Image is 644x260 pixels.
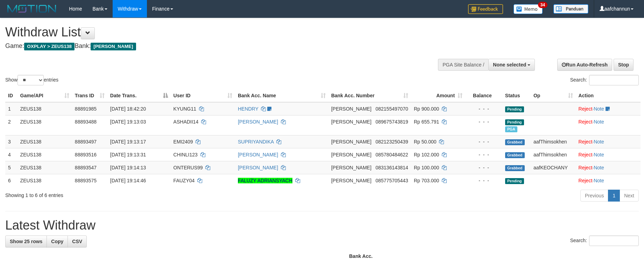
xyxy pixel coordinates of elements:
[493,62,526,68] span: None selected
[110,165,146,170] span: [DATE] 19:14:13
[576,174,641,187] td: ·
[17,115,72,135] td: ZEUS138
[5,189,263,199] div: Showing 1 to 6 of 6 entries
[531,148,576,161] td: aafThimsokhen
[5,161,17,174] td: 5
[5,148,17,161] td: 4
[174,119,199,125] span: ASHADII14
[505,119,524,125] span: Pending
[414,178,439,183] span: Rp 703.000
[375,165,408,170] span: Copy 083136143814 to clipboard
[331,178,371,183] span: [PERSON_NAME]
[17,89,72,102] th: Game/API: activate to sort column ascending
[17,148,72,161] td: ZEUS138
[375,178,408,183] span: Copy 085775705443 to clipboard
[107,89,171,102] th: Date Trans.: activate to sort column descending
[235,89,328,102] th: Bank Acc. Name: activate to sort column ascending
[531,161,576,174] td: aafKEOCHANY
[17,161,72,174] td: ZEUS138
[594,178,604,183] a: Note
[174,139,193,145] span: EMI2409
[238,152,278,157] a: [PERSON_NAME]
[594,152,604,157] a: Note
[414,106,439,112] span: Rp 900.000
[17,102,72,115] td: ZEUS138
[576,115,641,135] td: ·
[608,190,620,202] a: 1
[594,119,604,125] a: Note
[5,218,639,232] h1: Latest Withdraw
[579,106,593,112] a: Reject
[538,2,547,8] span: 34
[174,178,195,183] span: FAUZY04
[411,89,465,102] th: Amount: activate to sort column ascending
[24,43,75,50] span: OXPLAY > ZEUS138
[570,236,639,246] label: Search:
[576,148,641,161] td: ·
[331,106,371,112] span: [PERSON_NAME]
[505,126,517,132] span: Marked by aafanarl
[505,165,525,171] span: Grabbed
[5,236,47,247] a: Show 25 rows
[576,161,641,174] td: ·
[620,190,639,202] a: Next
[238,165,278,170] a: [PERSON_NAME]
[438,59,488,71] div: PGA Site Balance /
[514,4,543,14] img: Button%20Memo.svg
[5,135,17,148] td: 3
[75,152,97,157] span: 88893516
[579,119,593,125] a: Reject
[589,75,639,85] input: Search:
[91,43,136,50] span: [PERSON_NAME]
[465,89,502,102] th: Balance
[5,75,58,85] label: Show entries
[531,89,576,102] th: Op: activate to sort column ascending
[5,102,17,115] td: 1
[110,119,146,125] span: [DATE] 19:13:03
[579,152,593,157] a: Reject
[47,236,68,247] a: Copy
[576,135,641,148] td: ·
[174,152,198,157] span: CHINLI123
[488,59,535,71] button: None selected
[331,139,371,145] span: [PERSON_NAME]
[75,119,97,125] span: 88893488
[75,165,97,170] span: 88893547
[468,105,500,112] div: - - -
[589,236,639,246] input: Search:
[5,174,17,187] td: 6
[414,119,439,125] span: Rp 655.791
[51,239,63,244] span: Copy
[375,106,408,112] span: Copy 082155497070 to clipboard
[238,178,292,183] a: FALUZY ADRIANSYACH
[110,106,146,112] span: [DATE] 18:42:20
[375,152,408,157] span: Copy 085780484622 to clipboard
[110,139,146,145] span: [DATE] 19:13:17
[238,119,278,125] a: [PERSON_NAME]
[328,89,411,102] th: Bank Acc. Number: activate to sort column ascending
[468,151,500,158] div: - - -
[505,106,524,112] span: Pending
[414,152,439,157] span: Rp 102.000
[375,139,408,145] span: Copy 082123250439 to clipboard
[505,139,525,145] span: Grabbed
[72,89,107,102] th: Trans ID: activate to sort column ascending
[174,106,196,112] span: KYUNG11
[110,152,146,157] span: [DATE] 19:13:31
[5,25,422,39] h1: Withdraw List
[72,239,82,244] span: CSV
[468,118,500,125] div: - - -
[171,89,235,102] th: User ID: activate to sort column ascending
[557,59,612,71] a: Run Auto-Refresh
[614,59,634,71] a: Stop
[331,152,371,157] span: [PERSON_NAME]
[579,165,593,170] a: Reject
[468,4,503,14] img: Feedback.jpg
[5,3,58,14] img: MOTION_logo.png
[594,165,604,170] a: Note
[553,4,588,14] img: panduan.png
[531,135,576,148] td: aafThimsokhen
[238,139,274,145] a: SUPRIYANDIKA
[468,177,500,184] div: - - -
[75,106,97,112] span: 88891985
